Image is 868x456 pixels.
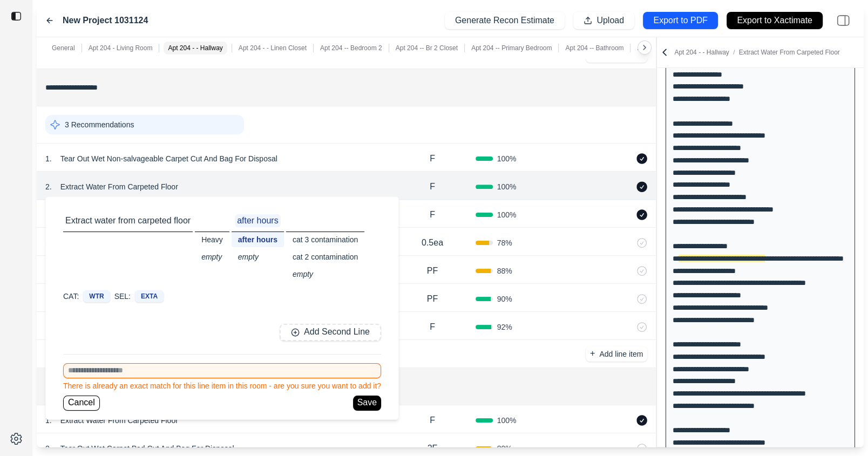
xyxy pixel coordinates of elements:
[239,44,307,52] p: Apt 204 - - Linen Closet
[430,152,435,165] p: F
[497,266,512,276] span: 88 %
[497,415,517,426] span: 100 %
[596,15,624,27] p: Upload
[497,322,512,332] span: 92 %
[430,180,435,193] p: F
[430,208,435,221] p: F
[65,119,134,130] p: 3 Recommendations
[135,290,164,302] div: EXTA
[320,44,382,52] p: Apt 204 -- Bedroom 2
[430,321,435,334] p: F
[637,44,686,52] p: Apt 204 -- Pantry
[83,290,110,302] div: WTR
[428,442,438,455] p: 2F
[63,14,148,27] label: New Project 1031124
[353,396,381,411] button: Save
[232,249,284,264] div: empty
[56,413,182,428] p: Extract Water From Carpeted Floor
[737,15,812,27] p: Export to Xactimate
[286,232,364,247] div: cat 3 contamination
[56,179,182,194] p: Extract Water From Carpeted Floor
[286,249,364,264] div: cat 2 contamination
[286,267,364,282] div: empty
[63,291,79,302] p: CAT:
[168,44,222,52] p: Apt 204 - - Hallway
[235,214,280,227] p: after hours
[89,44,153,52] p: Apt 204 - Living Room
[427,292,438,305] p: PF
[56,151,282,166] p: Tear Out Wet Non-salvageable Carpet Cut And Bag For Disposal
[430,414,435,427] p: F
[45,415,52,426] p: 1 .
[590,348,595,360] p: +
[643,12,718,29] button: Export to PDF
[674,48,839,57] p: Apt 204 - - Hallway
[114,291,131,302] p: SEL:
[63,214,193,227] p: Extract water from carpeted floor
[831,9,855,32] img: right-panel.svg
[497,294,512,304] span: 90 %
[195,249,229,264] div: empty
[427,264,438,277] p: PF
[727,12,823,29] button: Export to Xactimate
[45,443,52,454] p: 2 .
[11,11,22,22] img: toggle sidebar
[565,44,623,52] p: Apt 204 -- Bathroom
[52,44,75,52] p: General
[445,12,565,29] button: Generate Recon Estimate
[63,380,381,391] p: There is already an exact match for this line item in this room - are you sure you want to add it?
[280,324,381,341] button: Add Second Line
[63,396,100,411] button: Cancel
[304,326,370,338] p: Add Second Line
[729,49,739,56] span: /
[653,15,707,27] p: Export to PDF
[739,49,840,56] span: Extract Water From Carpeted Floor
[497,153,517,164] span: 100 %
[422,236,443,249] p: 0.5ea
[586,346,647,362] button: +Add line item
[56,441,239,456] p: Tear Out Wet Carpet Pad Cut And Bag For Disposal
[497,237,512,248] span: 78 %
[471,44,552,52] p: Apt 204 -- Primary Bedroom
[497,443,512,454] span: 89 %
[599,349,643,359] p: Add line item
[45,181,52,192] p: 2 .
[232,232,284,247] div: after hours
[497,181,517,192] span: 100 %
[396,44,458,52] p: Apt 204 -- Br 2 Closet
[573,12,634,29] button: Upload
[45,153,52,164] p: 1 .
[455,15,554,27] p: Generate Recon Estimate
[195,232,229,247] div: Heavy
[497,209,517,220] span: 100 %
